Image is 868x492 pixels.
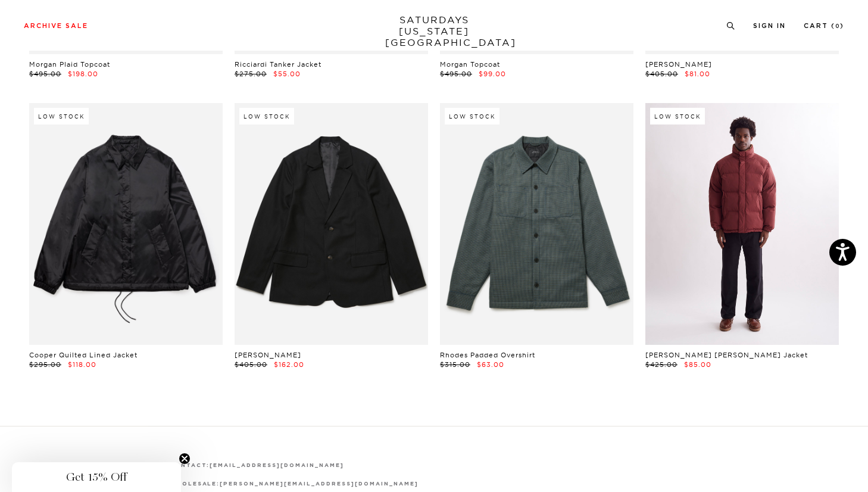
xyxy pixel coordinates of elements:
[170,463,210,468] strong: contact:
[33,462,64,468] a: Stores
[440,351,535,359] a: Rhodes Padded Overshirt
[68,360,96,369] span: $118.00
[235,60,321,68] a: Ricciardi Tanker Jacket
[210,462,344,468] a: [EMAIL_ADDRESS][DOMAIN_NAME]
[210,463,344,468] strong: [EMAIL_ADDRESS][DOMAIN_NAME]
[645,360,677,369] span: $425.00
[440,360,470,369] span: $315.00
[29,60,110,68] a: Morgan Plaid Topcoat
[235,70,267,78] span: $275.00
[235,360,267,369] span: $405.00
[685,70,710,78] span: $81.00
[29,360,61,369] span: $295.00
[650,108,705,124] div: Low Stock
[29,351,138,359] a: Cooper Quilted Lined Jacket
[477,360,504,369] span: $63.00
[34,108,89,124] div: Low Stock
[12,462,181,492] div: Get 15% OffClose teaser
[239,108,294,124] div: Low Stock
[804,23,844,29] a: Cart (0)
[385,14,483,48] a: SATURDAYS[US_STATE][GEOGRAPHIC_DATA]
[273,70,301,78] span: $55.00
[66,470,127,484] span: Get 15% Off
[170,481,220,487] strong: wholesale:
[29,70,61,78] span: $495.00
[445,108,499,124] div: Low Stock
[274,360,304,369] span: $162.00
[645,60,712,68] a: [PERSON_NAME]
[68,70,98,78] span: $198.00
[179,453,191,465] button: Close teaser
[645,70,678,78] span: $405.00
[220,480,418,487] a: [PERSON_NAME][EMAIL_ADDRESS][DOMAIN_NAME]
[684,360,711,369] span: $85.00
[235,351,301,359] a: [PERSON_NAME]
[479,70,506,78] span: $99.00
[645,351,808,359] a: [PERSON_NAME] [PERSON_NAME] Jacket
[24,23,88,29] a: Archive Sale
[753,23,786,29] a: Sign In
[835,24,840,29] small: 0
[440,70,472,78] span: $495.00
[220,481,418,487] strong: [PERSON_NAME][EMAIL_ADDRESS][DOMAIN_NAME]
[440,60,500,68] a: Morgan Topcoat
